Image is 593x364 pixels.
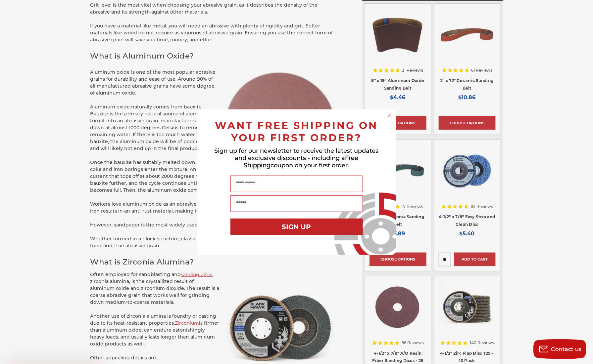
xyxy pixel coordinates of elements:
span: WANT FREE SHIPPING ON YOUR FIRST ORDER? [215,119,378,144]
button: SIGN UP [230,219,363,235]
span: Sign up for our newsletter to receive the latest updates and exclusive discounts - including a co... [215,147,379,169]
button: Contact us [533,339,586,359]
button: Close dialog [387,112,393,119]
span: Free Shipping [244,154,359,169]
span: Contact us [551,346,582,352]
